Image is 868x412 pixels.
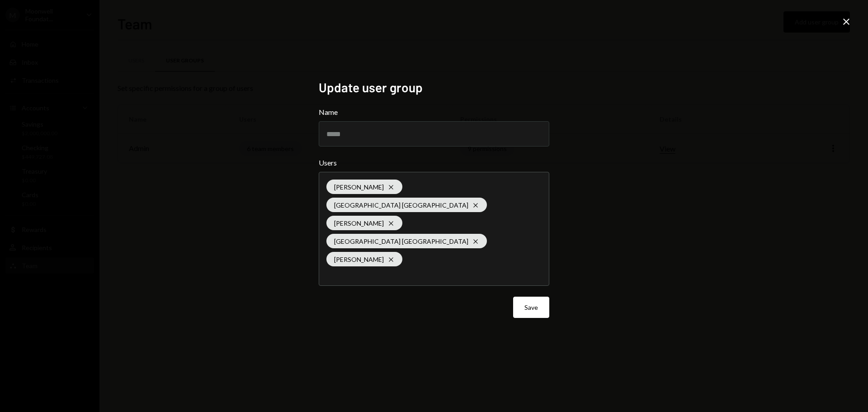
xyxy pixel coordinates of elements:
[326,234,487,248] div: [GEOGRAPHIC_DATA] [GEOGRAPHIC_DATA]
[326,252,402,266] div: [PERSON_NAME]
[319,79,549,96] h2: Update user group
[326,198,487,212] div: [GEOGRAPHIC_DATA] [GEOGRAPHIC_DATA]
[319,157,549,168] label: Users
[326,216,402,230] div: [PERSON_NAME]
[513,297,549,318] button: Save
[319,107,549,118] label: Name
[326,180,402,194] div: [PERSON_NAME]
